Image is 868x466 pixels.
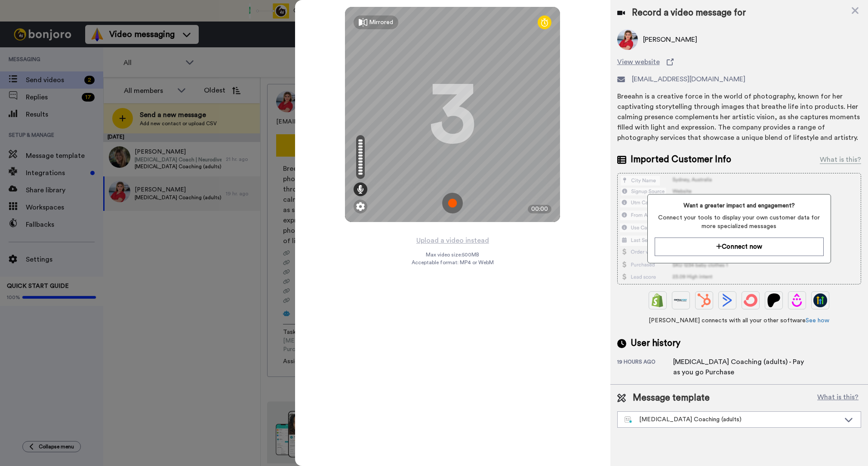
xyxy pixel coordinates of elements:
[356,202,365,211] img: ic_gear.svg
[625,417,633,423] img: nextgen-template.svg
[633,392,710,404] span: Message template
[790,293,804,307] img: Drip
[651,293,665,307] img: Shopify
[655,201,824,210] span: Want a greater impact and engagement?
[412,259,494,266] span: Acceptable format: MP4 or WebM
[767,293,781,307] img: Patreon
[617,358,673,377] div: 19 hours ago
[632,74,745,84] span: [EMAIL_ADDRESS][DOMAIN_NAME]
[673,357,811,377] div: [MEDICAL_DATA] Coaching (adults) - Pay as you go Purchase
[617,316,861,325] span: [PERSON_NAME] connects with all your other software
[429,82,476,147] div: 3
[674,293,688,307] img: Ontraport
[631,337,680,350] span: User history
[625,415,840,424] div: [MEDICAL_DATA] Coaching (adults)
[414,235,492,246] button: Upload a video instead
[442,193,463,213] img: ic_record_start.svg
[528,205,551,213] div: 00:00
[806,318,829,324] a: See how
[655,238,824,256] button: Connect now
[697,293,711,307] img: Hubspot
[744,293,757,307] img: ConvertKit
[820,154,861,165] div: What is this?
[617,91,861,143] div: Breeahn is a creative force in the world of photography, known for her captivating storytelling t...
[426,251,479,258] span: Max video size: 500 MB
[815,392,861,404] button: What is this?
[813,293,827,307] img: GoHighLevel
[655,213,824,231] span: Connect your tools to display your own customer data for more specialized messages
[631,153,731,166] span: Imported Customer Info
[720,293,734,307] img: ActiveCampaign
